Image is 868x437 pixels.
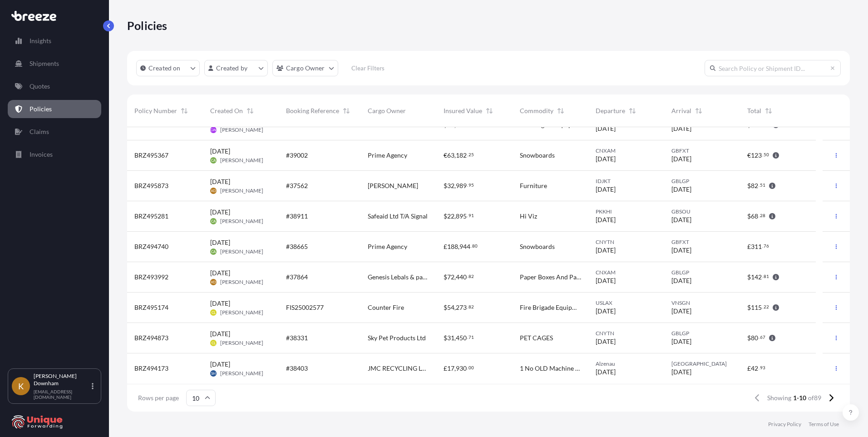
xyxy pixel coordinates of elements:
[762,153,763,156] span: .
[469,305,474,308] span: 82
[747,152,751,159] span: €
[220,370,263,377] span: [PERSON_NAME]
[447,213,454,219] span: 22
[671,299,733,307] span: VNSGN
[210,106,243,115] span: Created On
[245,105,256,116] button: Sort
[456,183,467,189] span: 989
[808,393,821,402] span: of 89
[456,274,467,280] span: 440
[671,269,733,276] span: GBLGP
[286,181,308,190] span: #37562
[747,183,751,189] span: $
[467,275,468,278] span: .
[211,186,216,195] span: KD
[454,152,456,159] span: ,
[671,330,733,337] span: GBLGP
[204,60,268,76] button: createdBy Filter options
[520,106,553,115] span: Commodity
[469,336,474,339] span: 71
[134,273,168,282] span: BRZ493992
[444,304,447,311] span: $
[134,106,177,115] span: Policy Number
[764,305,769,308] span: 22
[671,106,691,115] span: Arrival
[341,105,352,116] button: Sort
[220,157,263,164] span: [PERSON_NAME]
[220,339,263,347] span: [PERSON_NAME]
[456,213,467,219] span: 895
[596,208,657,215] span: PKKHI
[8,145,101,164] a: Invoices
[11,415,64,429] img: organization-logo
[596,360,657,367] span: Alzenau
[469,366,474,369] span: 00
[454,183,456,189] span: ,
[368,273,429,282] span: Genesis Lebals & packaging
[467,305,468,308] span: .
[596,269,657,276] span: CNXAM
[368,151,407,160] span: Prime Agency
[454,304,456,311] span: ,
[444,335,447,341] span: $
[520,212,537,221] span: Hi Viz
[447,274,454,280] span: 72
[8,100,101,118] a: Policies
[30,36,51,45] p: Insights
[286,64,325,73] p: Cargo Owner
[210,125,217,134] span: GW
[520,333,553,343] span: PET CAGES
[136,60,200,76] button: createdOn Filter options
[751,274,762,280] span: 142
[764,153,769,156] span: 50
[212,308,216,317] span: CL
[458,243,459,250] span: ,
[596,246,616,255] span: [DATE]
[444,213,447,219] span: $
[18,382,24,391] span: K
[764,275,769,278] span: 81
[286,333,308,343] span: #38331
[759,214,759,217] span: .
[768,421,801,428] p: Privacy Policy
[8,55,101,73] a: Shipments
[596,367,616,377] span: [DATE]
[210,329,230,338] span: [DATE]
[454,274,456,280] span: ,
[368,333,426,343] span: Sky Pet Products Ltd
[469,214,474,217] span: 91
[211,217,216,226] span: CA
[759,336,759,339] span: .
[30,127,49,136] p: Claims
[454,365,456,372] span: ,
[747,213,751,219] span: $
[671,178,733,185] span: GBLGP
[30,82,50,91] p: Quotes
[456,152,467,159] span: 182
[467,153,468,156] span: .
[456,304,467,311] span: 273
[596,124,616,133] span: [DATE]
[8,123,101,141] a: Claims
[520,273,581,282] span: Paper Boxes And Paper Bags
[216,64,248,73] p: Created by
[596,185,616,194] span: [DATE]
[30,59,59,68] p: Shipments
[671,124,691,133] span: [DATE]
[520,151,555,160] span: Snowboards
[764,244,769,248] span: 76
[286,106,339,115] span: Booking Reference
[272,60,338,76] button: cargoOwner Filter options
[762,244,763,248] span: .
[454,122,456,128] span: ,
[368,303,404,312] span: Counter Fire
[793,393,806,402] span: 1-10
[210,238,230,247] span: [DATE]
[596,106,625,115] span: Departure
[447,243,458,250] span: 188
[467,336,468,339] span: .
[220,218,263,225] span: [PERSON_NAME]
[671,215,691,224] span: [DATE]
[520,303,581,312] span: Fire Brigade Equipment
[484,105,495,116] button: Sort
